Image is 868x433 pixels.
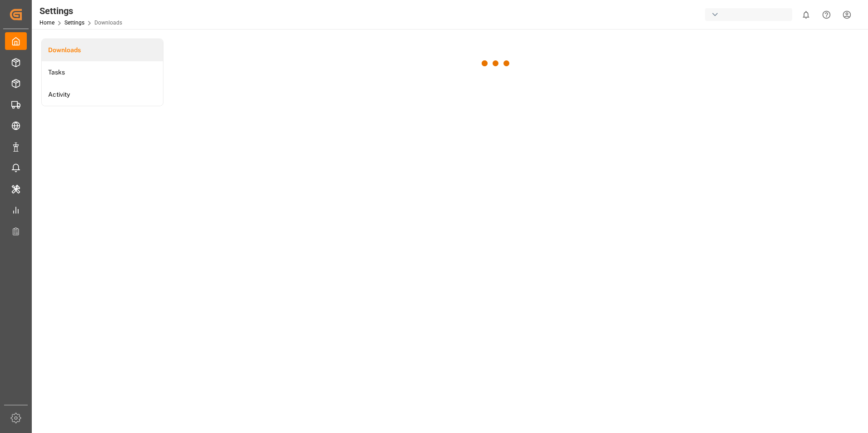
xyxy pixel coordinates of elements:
a: Activity [42,84,163,106]
a: Settings [64,20,84,26]
button: Help Center [816,5,837,25]
button: show 0 new notifications [796,5,816,25]
a: Downloads [42,39,163,61]
a: Tasks [42,61,163,84]
div: Settings [39,4,122,18]
a: Home [39,20,54,26]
